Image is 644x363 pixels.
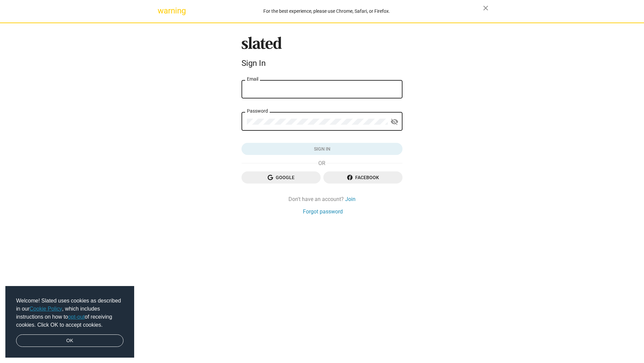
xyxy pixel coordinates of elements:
a: opt-out [68,314,85,320]
span: Google [247,171,315,184]
mat-icon: visibility_off [390,117,398,127]
mat-icon: close [482,4,490,12]
button: Show password [388,115,401,129]
sl-branding: Sign In [241,37,402,71]
mat-icon: warning [158,7,166,15]
div: Sign In [241,58,402,68]
a: Forgot password [303,208,343,215]
div: cookieconsent [5,286,134,358]
a: Cookie Policy [30,306,62,312]
button: Google [241,171,321,184]
span: Facebook [329,171,397,184]
div: Don't have an account? [241,196,402,203]
div: For the best experience, please use Chrome, Safari, or Firefox. [170,7,483,16]
button: Facebook [323,171,402,184]
a: dismiss cookie message [16,334,123,347]
span: Welcome! Slated uses cookies as described in our , which includes instructions on how to of recei... [16,297,123,329]
a: Join [345,196,356,203]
